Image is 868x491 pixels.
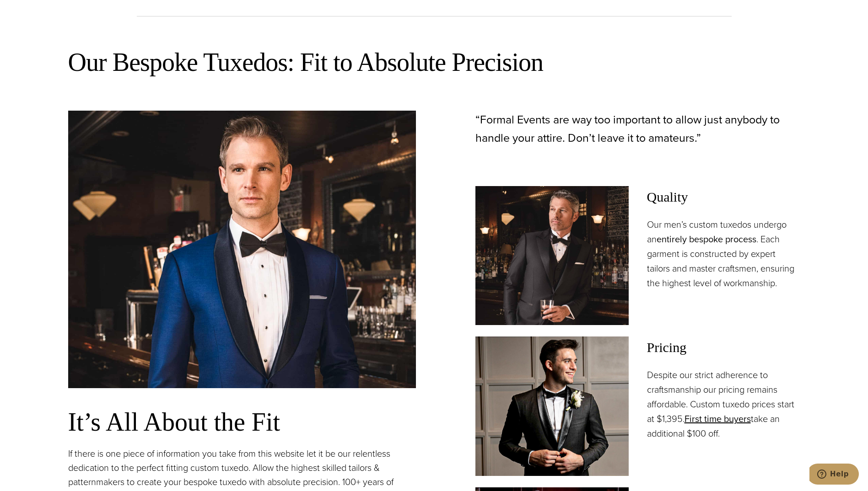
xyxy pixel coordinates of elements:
[475,186,629,325] img: Model at bar in vested custom wedding tuxedo in black with white shirt and black bowtie. Fabric b...
[647,336,800,358] span: Pricing
[647,368,800,441] p: Despite our strict adherence to craftsmanship our pricing remains affordable. Custom tuxedo price...
[647,186,800,208] span: Quality
[475,336,629,475] img: Client in classic black shawl collar black custom tuxedo.
[475,111,800,147] p: “Formal Events are way too important to allow just anybody to handle your attire. Don’t leave it ...
[68,111,416,388] img: Blue bespoke tuxedo with black shawl lapel, white tuxedo shirt and black bowtie. Fabric by Loro P...
[68,46,800,79] h2: Our Bespoke Tuxedos: Fit to Absolute Precision
[68,406,416,438] h3: It’s All About the Fit
[647,217,800,290] p: Our men’s custom tuxedos undergo an . Each garment is constructed by expert tailors and master cr...
[685,412,751,426] a: First time buyers
[809,464,859,486] iframe: Opens a widget where you can chat to one of our agents
[657,232,756,246] a: entirely bespoke process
